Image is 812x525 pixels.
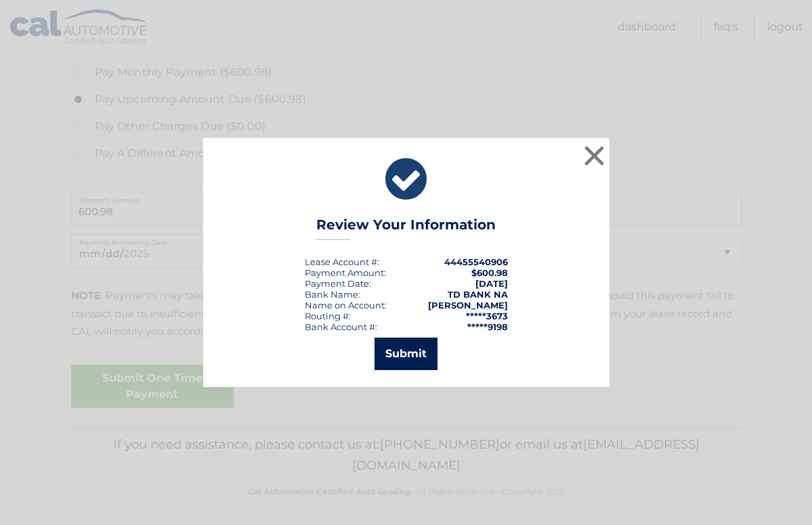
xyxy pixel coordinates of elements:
[471,267,508,278] span: $600.98
[305,278,371,289] div: :
[305,256,379,267] div: Lease Account #:
[305,278,369,289] span: Payment Date
[375,338,437,370] button: Submit
[581,142,608,169] button: ×
[305,267,386,278] div: Payment Amount:
[305,321,377,332] div: Bank Account #:
[305,311,351,321] div: Routing #:
[444,256,508,267] strong: 44455540906
[316,216,496,240] h3: Review Your Information
[305,289,360,300] div: Bank Name:
[475,278,508,289] span: [DATE]
[448,289,508,300] strong: TD BANK NA
[428,300,508,311] strong: [PERSON_NAME]
[305,300,387,311] div: Name on Account:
